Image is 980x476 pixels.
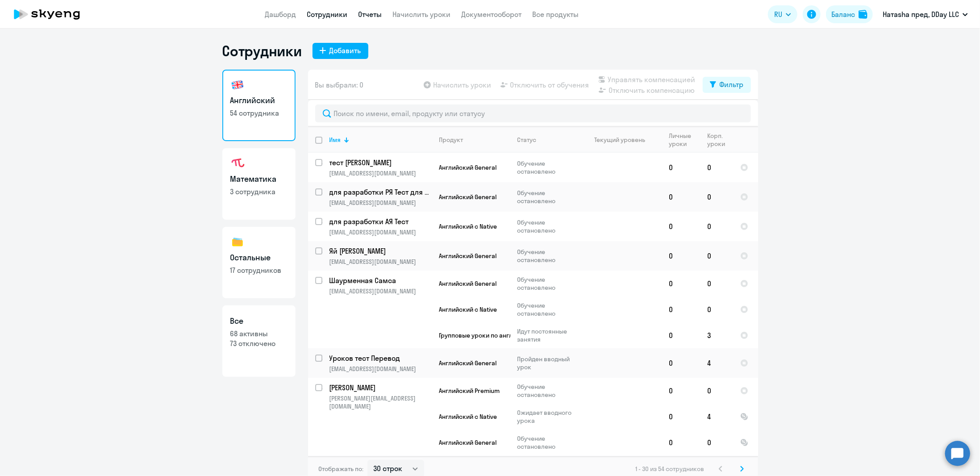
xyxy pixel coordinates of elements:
[662,296,701,322] td: 0
[313,43,368,59] button: Добавить
[517,136,537,144] div: Статус
[329,276,430,285] p: Шаурменная Самса
[662,241,701,271] td: 0
[222,42,302,60] h1: Сотрудники
[329,394,432,410] p: [PERSON_NAME][EMAIL_ADDRESS][DOMAIN_NAME]
[826,5,873,23] button: Балансbalance
[439,331,600,339] span: Групповые уроки по английскому языку для взрослых
[517,159,579,175] p: Обучение остановлено
[831,9,855,20] div: Баланс
[230,265,288,275] p: 17 сотрудников
[315,104,751,122] input: Поиск по имени, email, продукту или статусу
[701,296,733,322] td: 0
[701,182,733,212] td: 0
[662,271,701,296] td: 0
[517,409,579,425] p: Ожидает вводного урока
[230,156,245,171] img: math
[461,10,521,19] a: Документооборот
[329,276,432,285] a: Шаурменная Самса
[517,248,579,264] p: Обучение остановлено
[636,465,705,473] span: 1 - 30 из 54 сотрудников
[701,348,733,378] td: 4
[517,327,579,343] p: Идут постоянные занятия
[701,404,733,430] td: 4
[230,235,245,249] img: others
[315,79,364,90] span: Вы выбрали: 0
[517,218,579,234] p: Обучение остановлено
[439,305,497,313] span: Английский с Native
[222,70,296,141] a: Английский54 сотрудника
[230,173,288,185] h3: Математика
[329,365,432,373] p: [EMAIL_ADDRESS][DOMAIN_NAME]
[329,158,432,167] a: тест [PERSON_NAME]
[532,10,579,19] a: Все продукты
[230,338,288,348] p: 73 отключено
[439,387,500,395] span: Английский Premium
[222,227,296,298] a: Остальные17 сотрудников
[859,10,867,19] img: balance
[768,5,797,23] button: RU
[230,187,288,196] p: 3 сотрудника
[329,169,432,177] p: [EMAIL_ADDRESS][DOMAIN_NAME]
[701,430,733,455] td: 0
[662,322,701,348] td: 0
[319,465,364,473] span: Отображать по:
[517,189,579,205] p: Обучение остановлено
[329,217,432,226] a: для разработки АЯ Тест
[230,95,288,106] h3: Английский
[230,315,288,327] h3: Все
[701,322,733,348] td: 3
[662,378,701,404] td: 0
[329,199,432,207] p: [EMAIL_ADDRESS][DOMAIN_NAME]
[701,378,733,404] td: 0
[329,45,361,56] div: Добавить
[329,187,430,197] p: для разработки РЯ Тест для разработки РЯ
[439,413,497,421] span: Английский с Native
[701,271,733,296] td: 0
[662,430,701,455] td: 0
[517,434,579,451] p: Обучение остановлено
[329,383,432,392] a: [PERSON_NAME]
[594,136,645,144] div: Текущий уровень
[662,153,701,182] td: 0
[662,348,701,378] td: 0
[230,252,288,263] h3: Остальные
[439,193,497,201] span: Английский General
[329,287,432,295] p: [EMAIL_ADDRESS][DOMAIN_NAME]
[586,136,662,144] div: Текущий уровень
[439,438,497,447] span: Английский General
[329,383,430,392] p: [PERSON_NAME]
[439,163,497,171] span: Английский General
[329,228,432,236] p: [EMAIL_ADDRESS][DOMAIN_NAME]
[329,353,432,363] a: Уроков тест Перевод
[439,136,463,144] div: Продукт
[329,217,430,226] p: для разработки АЯ Тест
[701,241,733,271] td: 0
[329,246,432,256] a: Яй [PERSON_NAME]
[439,222,497,230] span: Английский с Native
[701,153,733,182] td: 0
[662,182,701,212] td: 0
[883,9,959,20] p: Натаsha пред, DDay LLC
[708,132,733,148] div: Корп. уроки
[329,353,430,363] p: Уроков тест Перевод
[230,329,288,338] p: 68 активны
[517,383,579,399] p: Обучение остановлено
[230,78,245,92] img: english
[329,187,432,197] a: для разработки РЯ Тест для разработки РЯ
[439,280,497,288] span: Английский General
[662,404,701,430] td: 0
[517,301,579,317] p: Обучение остановлено
[517,276,579,292] p: Обучение остановлено
[329,136,432,144] div: Имя
[329,246,430,256] p: Яй [PERSON_NAME]
[662,212,701,241] td: 0
[720,79,744,90] div: Фильтр
[222,148,296,220] a: Математика3 сотрудника
[517,355,579,371] p: Пройден вводный урок
[701,212,733,241] td: 0
[265,10,296,19] a: Дашборд
[703,77,751,93] button: Фильтр
[358,10,382,19] a: Отчеты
